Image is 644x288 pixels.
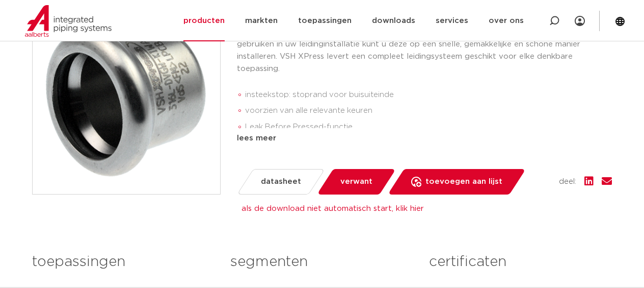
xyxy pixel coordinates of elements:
[242,205,424,212] a: als de download niet automatisch start, klik hier
[237,132,612,145] div: lees meer
[33,6,220,194] img: Product Image for VSH XPress RVS eindkoppeling F 18
[317,169,396,195] a: verwant
[261,174,301,190] span: datasheet
[237,169,325,195] a: datasheet
[245,87,612,103] li: insteekstop: stoprand voor buisuiteinde
[559,176,576,188] span: deel:
[429,252,612,272] h3: certificaten
[245,103,612,119] li: voorzien van alle relevante keuren
[230,252,413,272] h3: segmenten
[340,174,372,190] span: verwant
[237,26,612,75] p: De VSH XPress R2729 is een RVS eindkoppeling met een pers aansluiting. Door VSH XPress te gebruik...
[32,252,215,272] h3: toepassingen
[245,119,612,135] li: Leak Before Pressed-functie
[425,174,502,190] span: toevoegen aan lijst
